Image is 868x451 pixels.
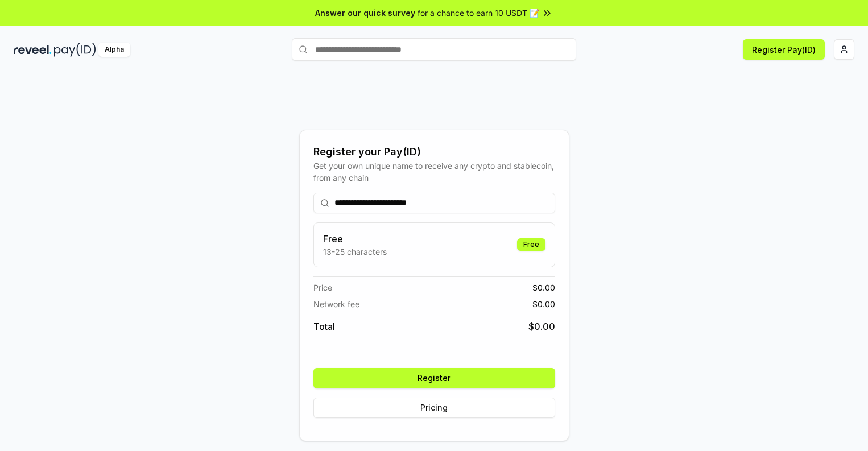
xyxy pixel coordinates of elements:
[323,246,387,258] p: 13-25 characters
[313,144,555,160] div: Register your Pay(ID)
[313,298,359,310] span: Network fee
[532,298,555,310] span: $ 0.00
[743,39,825,60] button: Register Pay(ID)
[418,7,539,19] span: for a chance to earn 10 USDT 📝
[313,160,555,184] div: Get your own unique name to receive any crypto and stablecoin, from any chain
[313,398,555,418] button: Pricing
[54,43,96,57] img: pay_id
[323,232,387,246] h3: Free
[313,320,335,333] span: Total
[14,43,52,57] img: reveel_dark
[313,368,555,388] button: Register
[313,282,332,293] span: Price
[532,282,555,293] span: $ 0.00
[528,320,555,333] span: $ 0.00
[98,43,130,57] div: Alpha
[315,7,415,19] span: Answer our quick survey
[517,238,545,251] div: Free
